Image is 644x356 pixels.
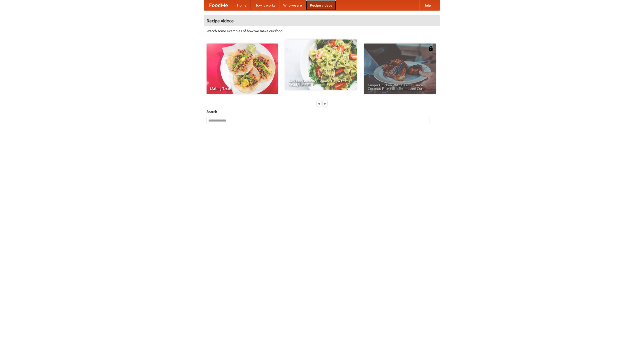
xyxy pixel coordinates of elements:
span: An Easy, Summery Tomato Pasta That's Ready for Fall [289,79,353,86]
h4: Recipe videos [204,16,440,26]
a: Making Tacos [207,44,278,94]
h5: Search [207,109,437,114]
div: » [323,100,327,107]
a: Help [419,0,435,10]
a: Home [233,0,251,10]
a: An Easy, Summery Tomato Pasta That's Ready for Fall [285,39,357,90]
span: Making Tacos [210,87,274,90]
div: « [317,100,321,107]
a: Recipe videos [306,0,336,10]
a: Who we are [279,0,306,10]
a: FoodMe [204,0,233,10]
img: 483408.png [428,46,433,51]
a: How it works [251,0,279,10]
p: Watch some examples of how we make our food! [207,28,437,33]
